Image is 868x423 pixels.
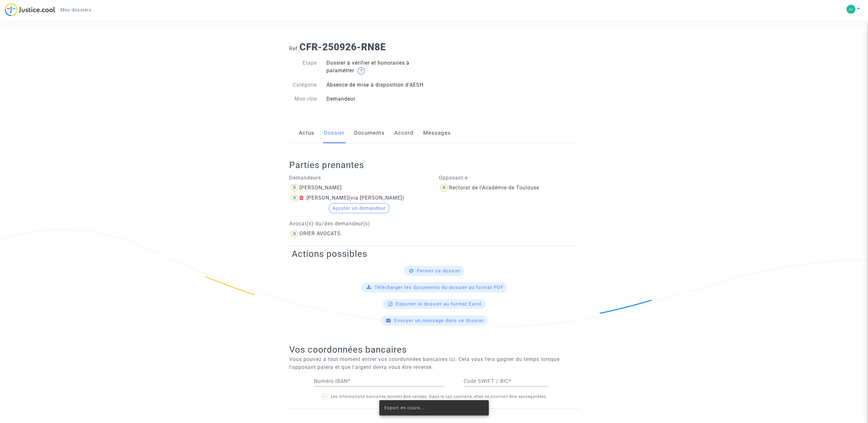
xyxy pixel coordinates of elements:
p: Opposant·e [439,174,579,182]
div: [PERSON_NAME] [299,185,342,191]
div: Demandeur [322,95,434,103]
button: Ajouter un demandeur [329,203,389,213]
img: icon-user.svg [289,183,299,193]
span: Export en cours... [384,405,425,411]
a: Dossier [324,123,345,144]
a: Documents [354,123,385,144]
p: Avocat(s) du/des demandeur(s) [289,220,430,228]
img: icon-user.svg [439,183,449,193]
p: Demandeurs [289,174,430,182]
span: Mes dossiers [60,7,91,13]
p: Les informations bancaires doivent être valides. Dans le cas contraire, elles ne pourront être sa... [289,393,579,401]
span: Fermer ce dossier [417,268,461,274]
span: Télécharger les documents du dossier au format PDF [374,285,503,290]
a: Actus [299,123,314,144]
div: [PERSON_NAME] [306,195,349,201]
a: Mes dossiers [55,5,96,15]
img: icon-user.svg [289,229,299,239]
img: edae1746ce78a4e56cfa118c2c9a01ca [846,5,855,14]
span: ? [323,395,325,398]
span: Envoyer un message dans ce dossier [394,318,484,323]
span: Exporter le dossier au format Excel [396,301,482,307]
p: Vous pouvez à tout moment entrer vos coordonnées bancaires ici. Cela vous fera gagner du temps lo... [289,355,579,371]
h2: Parties prenantes [289,159,584,171]
h2: Actions possibles [292,248,577,259]
div: Mon rôle [284,95,322,103]
div: Rectorat de l'Académie de Toulouse [449,185,539,191]
div: ORIER AVOCATS [299,230,341,236]
a: Messages [423,123,451,144]
img: icon-user.svg [289,193,299,203]
div: Etape [284,59,322,75]
div: Dossier à vérifier et honoraires à paramétrer [322,59,434,75]
div: Absence de mise à disposition d'AESH [322,81,434,89]
h2: Vos coordonnées bancaires [289,344,579,355]
span: (via [PERSON_NAME]) [349,195,404,201]
span: Ref. [289,46,299,52]
img: jc-logo.svg [5,3,55,16]
div: Catégorie [284,81,322,89]
b: CFR-250926-RN8E [299,41,386,53]
a: Accord [394,123,414,144]
img: help.svg [357,67,365,75]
